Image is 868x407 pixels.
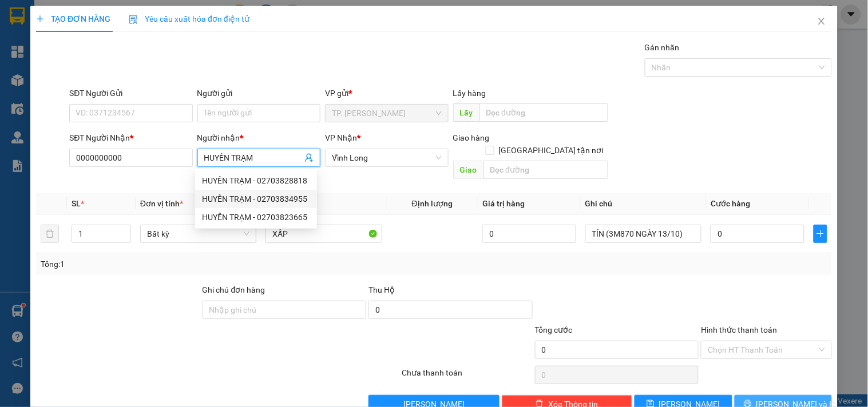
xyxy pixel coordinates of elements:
label: Ghi chú đơn hàng [203,285,265,294]
span: Giá trị hàng [482,199,525,208]
span: Bất kỳ [147,225,249,242]
div: HUYỀN TRẠM - 02703828818 [195,171,317,190]
span: Cước hàng [711,199,750,208]
span: [GEOGRAPHIC_DATA] tận nơi [494,144,608,157]
input: VD: Bàn, Ghế [265,225,382,243]
input: Ghi Chú [585,225,701,243]
div: Người gửi [197,87,320,99]
div: HUYỀN TRẠM - 02703823665 [195,208,317,226]
span: TẠO ĐƠN HÀNG [36,14,110,23]
span: Giao [453,161,483,179]
span: Yêu cầu xuất hóa đơn điện tử [129,14,249,23]
label: Hình thức thanh toán [701,325,777,334]
button: Close [806,6,838,38]
div: Người nhận [197,131,320,144]
div: VP gửi [325,87,448,99]
span: Đơn vị tính [140,199,183,208]
img: icon [129,15,138,24]
button: plus [814,225,827,243]
div: Tổng: 1 [41,258,336,270]
span: TP. Hồ Chí Minh [332,105,441,122]
div: HUYỀN TRẠM - 02703828818 [202,174,310,187]
label: Gán nhãn [645,43,680,52]
input: Ghi chú đơn hàng [203,301,367,319]
div: Chưa thanh toán [401,366,533,386]
div: SĐT Người Gửi [69,87,192,99]
span: plus [814,229,827,238]
span: user-add [304,153,314,162]
div: HUYỀN TRẠM - 02703834955 [195,190,317,208]
div: HUYỀN TRẠM - 02703834955 [202,193,310,205]
span: Định lượng [412,199,453,208]
button: delete [41,225,59,243]
span: Thu Hộ [368,285,395,294]
span: Tổng cước [535,325,573,334]
th: Ghi chú [581,193,706,215]
span: close [817,17,826,26]
span: SL [72,199,81,208]
span: Vĩnh Long [332,149,441,166]
span: Lấy hàng [453,89,486,98]
span: Lấy [453,103,479,122]
div: SĐT Người Nhận [69,131,192,144]
div: HUYỀN TRẠM - 02703823665 [202,211,310,224]
input: Dọc đường [479,103,608,122]
span: plus [36,15,44,23]
span: VP Nhận [325,133,357,142]
input: 0 [482,225,576,243]
input: Dọc đường [483,161,608,179]
span: Giao hàng [453,133,490,142]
